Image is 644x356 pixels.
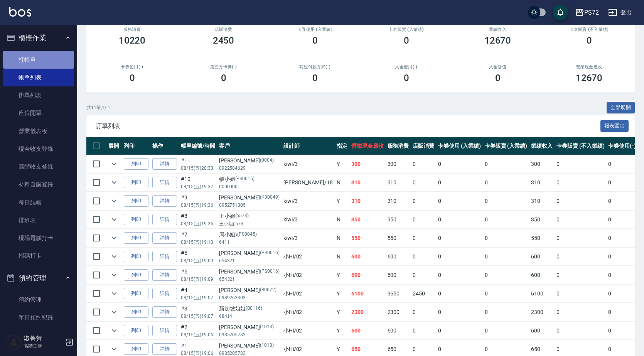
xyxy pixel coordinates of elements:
h3: 0 [587,35,592,46]
div: [PERSON_NAME] [219,157,280,165]
td: N [335,211,349,229]
td: 0 [555,211,606,229]
td: 300 [386,155,411,173]
p: (PS0016) [260,268,280,276]
td: 0 [411,303,436,321]
td: #10 [179,174,217,192]
p: 共 11 筆, 1 / 1 [86,104,110,111]
button: expand row [108,288,120,299]
td: 0 [483,155,529,173]
a: 詳情 [152,288,177,300]
td: 0 [606,211,638,229]
p: 08/15 (五) 19:10 [181,239,215,246]
h3: 12670 [576,73,603,83]
td: 350 [349,211,386,229]
a: 單日預約紀錄 [3,309,74,326]
h3: 0 [130,73,135,83]
div: [PERSON_NAME] [219,194,280,202]
td: 550 [529,229,555,247]
p: 0985205783 [219,331,280,338]
td: 310 [529,174,555,192]
td: 600 [349,322,386,340]
p: (PS0015) [235,175,255,183]
div: 張小姐 [219,175,280,183]
td: 2300 [529,303,555,321]
td: 0 [555,192,606,210]
button: expand row [108,251,120,262]
a: 詳情 [152,177,177,189]
p: 0000000 [219,183,280,190]
h2: 業績收入 [461,27,534,32]
td: 0 [436,303,483,321]
td: 600 [386,248,411,266]
a: 座位開單 [3,104,74,122]
td: 0 [411,155,436,173]
p: 08/15 (五) 20:33 [181,165,215,172]
th: 業績收入 [529,137,555,155]
td: 0 [483,174,529,192]
td: 0 [411,229,436,247]
td: 6100 [349,285,386,303]
td: 0 [411,192,436,210]
td: kiwi /3 [282,192,335,210]
p: (PS0016) [260,249,280,257]
button: 列印 [124,251,148,263]
td: Y [335,322,349,340]
a: 詳情 [152,195,177,207]
button: 全部展開 [607,102,635,114]
th: 指定 [335,137,349,155]
td: #4 [179,285,217,303]
td: 0 [436,155,483,173]
p: 08/15 (五) 19:37 [181,183,215,190]
a: 詳情 [152,306,177,318]
a: 單週預約紀錄 [3,327,74,344]
a: 高階收支登錄 [3,158,74,175]
td: 2300 [349,303,386,321]
td: 600 [529,266,555,284]
button: expand row [108,214,120,225]
td: 310 [386,192,411,210]
td: 600 [349,266,386,284]
img: Person [6,334,22,350]
button: 列印 [124,288,148,300]
td: 310 [349,174,386,192]
td: 0 [555,285,606,303]
button: expand row [108,343,120,355]
th: 帳單編號/時間 [179,137,217,155]
p: 08/15 (五) 19:07 [181,313,215,320]
div: PS72 [584,8,599,17]
button: 列印 [124,232,148,244]
th: 服務消費 [386,137,411,155]
td: 310 [386,174,411,192]
button: expand row [108,195,120,207]
td: 0 [436,285,483,303]
td: 310 [349,192,386,210]
td: 0 [555,322,606,340]
h3: 2450 [213,35,234,46]
td: 0 [436,248,483,266]
button: expand row [108,269,120,281]
td: 0 [555,303,606,321]
td: 0 [483,211,529,229]
h3: 0 [312,35,318,46]
td: 600 [386,266,411,284]
a: 詳情 [152,343,177,355]
td: 310 [529,192,555,210]
th: 營業現金應收 [349,137,386,155]
td: kiwi /3 [282,229,335,247]
td: 0 [436,229,483,247]
td: 小Hi /02 [282,322,335,340]
td: 0 [411,248,436,266]
td: 小Hi /02 [282,248,335,266]
td: 小Hi /02 [282,285,335,303]
h2: 第三方卡券(-) [187,64,260,69]
td: 300 [529,155,555,173]
h3: 0 [404,35,409,46]
div: [PERSON_NAME] [219,342,280,350]
th: 卡券使用(-) [606,137,638,155]
td: 0 [411,266,436,284]
th: 設計師 [282,137,335,155]
button: 列印 [124,306,148,318]
a: 每日結帳 [3,194,74,211]
p: 08/15 (五) 19:09 [181,276,215,283]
